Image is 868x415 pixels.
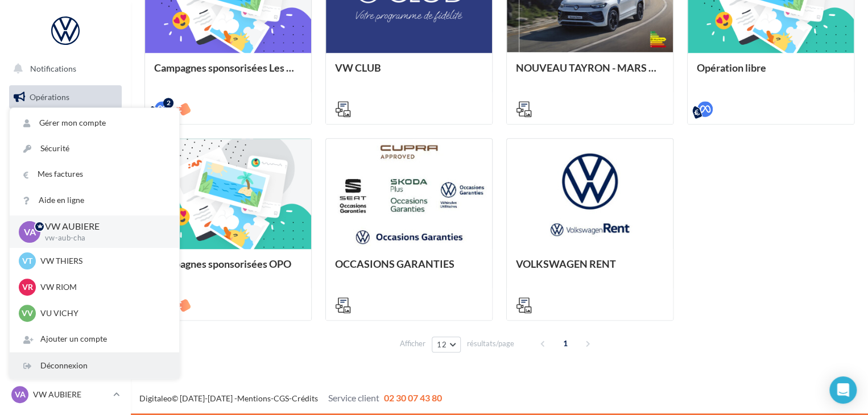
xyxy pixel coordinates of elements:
span: Opérations [30,92,69,102]
p: vw-aub-cha [45,233,161,243]
span: © [DATE]-[DATE] - - - [139,393,442,403]
p: VU VICHY [40,308,166,319]
a: CGS [274,393,289,403]
button: 12 [432,337,461,352]
a: Aide en ligne [10,188,179,213]
span: Notifications [30,64,76,73]
a: Mes factures [10,161,179,187]
a: Calendrier [7,256,124,280]
div: NOUVEAU TAYRON - MARS 2025 [516,62,664,85]
p: VW AUBIERE [45,220,161,233]
div: VW CLUB [335,62,483,85]
div: Campagnes sponsorisées Les Instants VW Octobre [154,62,302,85]
button: Notifications [7,57,119,81]
span: VT [22,255,32,267]
a: Sécurité [10,136,179,161]
span: 1 [556,334,574,352]
a: Visibilité en ligne [7,143,124,167]
div: Opération libre [697,62,845,85]
a: Campagnes [7,171,124,195]
a: Gérer mon compte [10,110,179,136]
div: 2 [163,98,173,108]
div: Campagnes sponsorisées OPO [154,258,302,281]
span: 12 [437,340,447,349]
span: VA [24,225,36,238]
span: Afficher [400,338,425,349]
a: Opérations [7,85,124,109]
span: résultats/page [467,338,514,349]
a: Médiathèque [7,227,124,251]
a: Digitaleo [139,393,172,403]
a: Crédits [292,393,318,403]
p: VW AUBIERE [33,389,109,400]
div: Ajouter un compte [10,326,179,352]
span: VV [22,308,33,319]
span: Service client [328,392,379,403]
a: Boîte de réception99+ [7,113,124,138]
a: Campagnes DataOnDemand [7,322,124,355]
p: VW RIOM [40,281,166,293]
a: Mentions [237,393,271,403]
a: VA VW AUBIERE [9,384,122,405]
a: PLV et print personnalisable [7,284,124,317]
p: VW THIERS [40,255,166,267]
span: VR [22,281,33,293]
a: Contacts [7,199,124,223]
div: OCCASIONS GARANTIES [335,258,483,281]
div: Open Intercom Messenger [829,376,857,404]
span: 02 30 07 43 80 [384,392,442,403]
span: VA [15,389,26,400]
div: VOLKSWAGEN RENT [516,258,664,281]
div: Déconnexion [10,353,179,379]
